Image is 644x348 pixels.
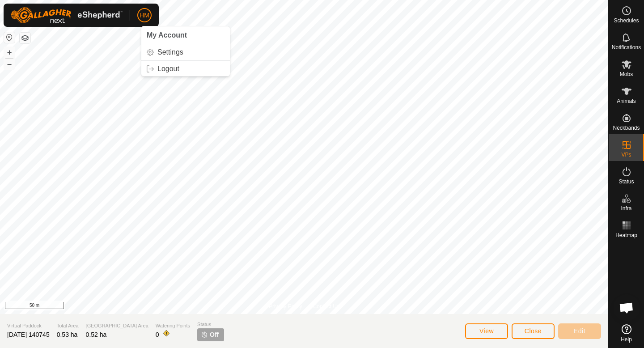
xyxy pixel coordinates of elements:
a: Settings [141,45,230,59]
span: Schedules [614,18,639,23]
span: Neckbands [613,125,640,131]
span: Logout [157,65,179,72]
span: Help [621,337,632,342]
button: – [4,59,15,69]
span: My Account [147,31,187,39]
button: Close [512,323,555,339]
span: VPs [621,152,631,157]
span: Close [525,327,542,335]
span: Status [197,321,224,328]
a: Privacy Policy [269,302,302,310]
span: 0.52 ha [86,331,107,338]
a: Logout [141,62,230,76]
span: Virtual Paddock [7,322,50,330]
span: Heatmap [615,233,637,238]
button: Edit [558,323,601,339]
span: Total Area [57,322,79,330]
button: + [4,47,15,58]
span: Status [619,179,634,184]
span: [DATE] 140745 [7,331,50,338]
img: turn-off [201,331,208,338]
span: Watering Points [156,322,190,330]
span: Mobs [620,72,633,77]
a: Contact Us [313,302,339,310]
span: Infra [621,206,631,211]
span: View [479,327,494,335]
span: Off [210,330,219,340]
div: Open chat [613,294,640,321]
span: HM [140,11,149,20]
span: Animals [617,98,636,104]
span: 0.53 ha [57,331,78,338]
button: Map Layers [20,33,30,43]
span: Edit [574,327,585,335]
span: [GEOGRAPHIC_DATA] Area [86,322,148,330]
span: Notifications [612,45,641,50]
button: Reset Map [4,32,15,43]
button: View [465,323,508,339]
span: 0 [156,331,159,338]
span: Settings [157,49,183,56]
img: Gallagher Logo [11,7,123,23]
a: Help [609,321,644,346]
